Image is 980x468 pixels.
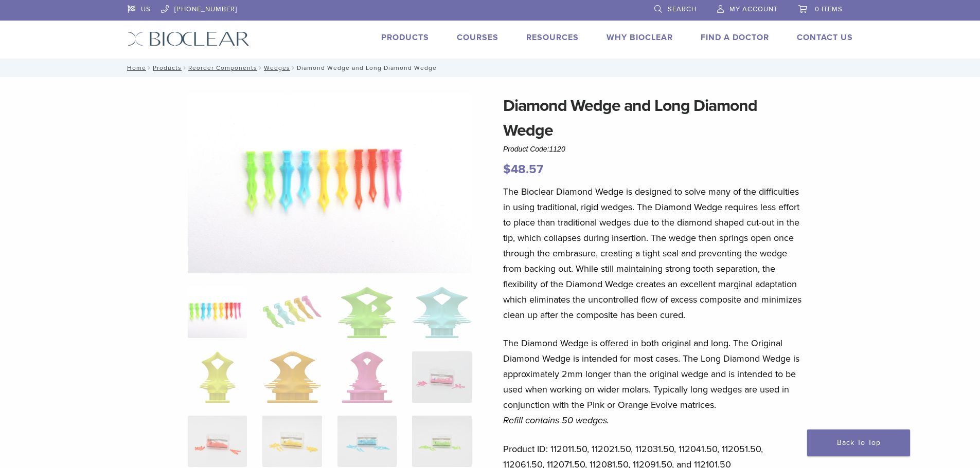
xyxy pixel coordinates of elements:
img: Diamond Wedge and Long Diamond Wedge - Image 11 [337,416,397,467]
a: Back To Top [807,429,910,456]
img: Diamond Wedge and Long Diamond Wedge - Image 8 [412,351,471,403]
span: Search [668,5,697,13]
img: Diamond Wedge and Long Diamond Wedge - Image 4 [412,287,471,338]
img: Diamond Wedge and Long Diamond Wedge - Image 12 [412,416,471,467]
img: DSC_0187_v3-1920x1218-1.png [188,93,472,273]
img: Diamond Wedge and Long Diamond Wedge - Image 10 [262,416,322,467]
p: The Diamond Wedge is offered in both original and long. The Original Diamond Wedge is intended fo... [503,335,806,428]
bdi: 48.57 [503,162,543,177]
a: Reorder Components [188,64,257,71]
span: Product Code: [503,145,565,153]
a: Products [381,32,429,43]
span: / [290,65,297,70]
span: / [257,65,264,70]
a: Find A Doctor [701,32,769,43]
a: Resources [526,32,579,43]
span: 1120 [549,145,565,153]
img: Diamond Wedge and Long Diamond Wedge - Image 6 [264,351,321,403]
nav: Diamond Wedge and Long Diamond Wedge [120,59,861,77]
img: DSC_0187_v3-1920x1218-1-324x324.png [188,287,247,338]
a: Contact Us [797,32,853,43]
img: Diamond Wedge and Long Diamond Wedge - Image 7 [342,351,393,403]
h1: Diamond Wedge and Long Diamond Wedge [503,93,806,143]
a: Home [124,64,146,71]
span: My Account [729,5,778,13]
img: Diamond Wedge and Long Diamond Wedge - Image 3 [337,287,397,338]
span: / [182,65,188,70]
em: Refill contains 50 wedges. [503,415,609,426]
p: The Bioclear Diamond Wedge is designed to solve many of the difficulties in using traditional, ri... [503,184,806,323]
a: Why Bioclear [607,32,673,43]
a: Courses [457,32,498,43]
span: 0 items [815,5,843,13]
img: Diamond Wedge and Long Diamond Wedge - Image 9 [188,416,247,467]
span: $ [503,162,511,177]
a: Wedges [264,64,290,71]
img: Diamond Wedge and Long Diamond Wedge - Image 2 [262,287,322,338]
a: Products [153,64,182,71]
img: Bioclear [128,31,250,46]
span: / [146,65,153,70]
img: Diamond Wedge and Long Diamond Wedge - Image 5 [199,351,236,403]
